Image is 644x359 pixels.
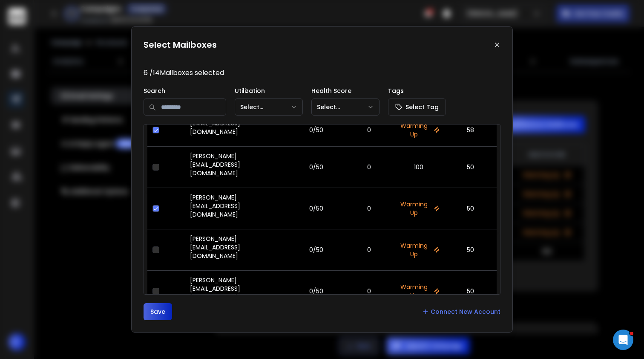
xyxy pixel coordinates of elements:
[445,188,497,229] td: 50
[388,98,446,116] button: Select Tag
[311,87,379,95] p: Health Score
[445,113,497,146] td: 58
[388,87,446,95] p: Tags
[190,276,282,301] p: [PERSON_NAME][EMAIL_ADDRESS][DOMAIN_NAME]
[351,287,387,295] p: 0
[190,152,282,177] p: [PERSON_NAME][EMAIL_ADDRESS][DOMAIN_NAME]
[287,113,346,146] td: 0/50
[144,39,217,51] h1: Select Mailboxes
[235,98,303,116] button: Select...
[445,270,497,312] td: 50
[392,146,444,188] td: 100
[397,283,439,300] p: Warming Up
[397,241,439,258] p: Warming Up
[190,193,282,219] p: [PERSON_NAME][EMAIL_ADDRESS][DOMAIN_NAME]
[287,188,346,229] td: 0/50
[144,303,172,320] button: Save
[613,330,633,350] iframe: Intercom live chat
[445,146,497,188] td: 50
[190,235,282,260] p: [PERSON_NAME][EMAIL_ADDRESS][DOMAIN_NAME]
[287,146,346,188] td: 0/50
[422,307,500,316] a: Connect New Account
[397,200,439,217] p: Warming Up
[144,68,500,78] p: 6 / 14 Mailboxes selected
[144,87,226,95] p: Search
[351,204,387,213] p: 0
[351,126,387,134] p: 0
[235,87,303,95] p: Utilization
[190,119,282,136] p: [EMAIL_ADDRESS][DOMAIN_NAME]
[351,246,387,254] p: 0
[351,163,387,171] p: 0
[287,270,346,312] td: 0/50
[397,122,439,139] p: Warming Up
[287,229,346,270] td: 0/50
[311,98,379,116] button: Select...
[445,229,497,270] td: 50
